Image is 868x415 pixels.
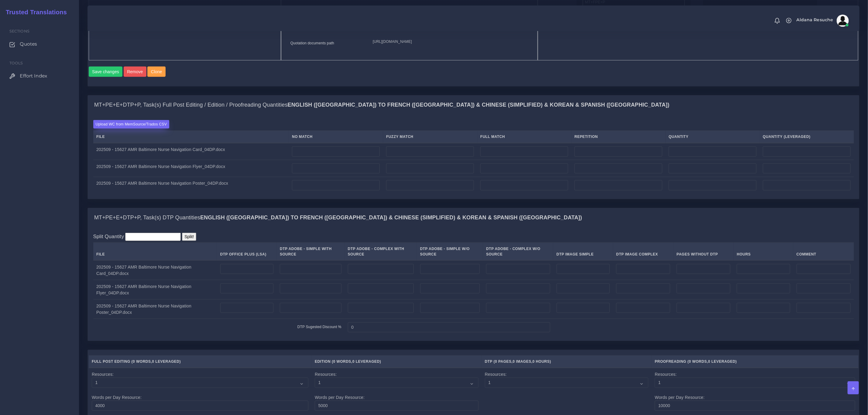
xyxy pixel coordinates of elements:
[93,233,124,240] label: Split Quantity
[2,9,67,16] h2: Trusted Translations
[571,131,666,143] th: Repetition
[2,7,67,17] a: Trusted Translations
[89,67,123,77] button: Save changes
[88,115,859,199] div: MT+PE+E+DTP+P, Task(s) Full Post Editing / Edition / Proofreading QuantitiesEnglish ([GEOGRAPHIC_...
[88,95,859,115] div: MT+PE+E+DTP+P, Task(s) Full Post Editing / Edition / Proofreading QuantitiesEnglish ([GEOGRAPHIC_...
[652,368,859,414] td: Resources: Words per Day Resource:
[89,368,312,414] td: Resources: Words per Day Resource:
[133,359,151,364] span: 0 Words
[147,67,166,77] button: Clone
[88,227,859,341] div: MT+PE+E+DTP+P, Task(s) DTP QuantitiesEnglish ([GEOGRAPHIC_DATA]) TO French ([GEOGRAPHIC_DATA]) & ...
[20,73,47,79] span: Effort Index
[89,355,312,368] th: Full Post Editing ( , )
[482,368,652,414] td: Resources:
[689,359,707,364] span: 0 Words
[93,131,289,143] th: File
[147,67,166,77] a: Clone
[794,15,851,27] a: Aldana Resucheavatar
[477,131,571,143] th: Full Match
[93,243,217,261] th: File
[312,368,482,414] td: Resources: Words per Day Resource:
[674,243,734,261] th: Pages Without DTP
[5,38,74,50] a: Quotes
[93,143,289,160] td: 202509 - 15627 AMR Baltimore Nurse Navigation Card_04DP.docx
[666,131,760,143] th: Quantity
[217,243,276,261] th: DTP Office Plus (LSA)
[88,208,859,228] div: MT+PE+E+DTP+P, Task(s) DTP QuantitiesEnglish ([GEOGRAPHIC_DATA]) TO French ([GEOGRAPHIC_DATA]) & ...
[9,61,23,65] span: Tools
[513,359,531,364] span: 0 Images
[93,280,217,300] td: 202509 - 15627 AMR Baltimore Nurse Navigation Flyer_04DP.docx
[708,359,736,364] span: 0 Leveraged
[352,359,380,364] span: 0 Leveraged
[297,324,341,330] label: DTP Sugested Discount %
[417,243,483,261] th: DTP Adobe - Simple W/O Source
[495,359,512,364] span: 0 Pages
[9,29,29,33] span: Sections
[93,160,289,177] td: 202509 - 15627 AMR Baltimore Nurse Navigation Flyer_04DP.docx
[94,214,582,221] h4: MT+PE+E+DTP+P, Task(s) DTP Quantities
[533,359,550,364] span: 0 Hours
[482,355,652,368] th: DTP ( , , )
[124,67,146,77] button: Remove
[797,18,833,22] span: Aldana Resuche
[20,41,37,47] span: Quotes
[182,233,196,241] input: Split!
[93,300,217,319] td: 202509 - 15627 AMR Baltimore Nurse Navigation Poster_04DP.docx
[200,214,582,221] b: English ([GEOGRAPHIC_DATA]) TO French ([GEOGRAPHIC_DATA]) & Chinese (simplified) & Korean & Spani...
[613,243,674,261] th: DTP Image Complex
[383,131,477,143] th: Fuzzy Match
[345,243,417,261] th: DTP Adobe - Complex With Source
[373,39,528,45] p: [URL][DOMAIN_NAME]
[553,243,613,261] th: DTP Image Simple
[312,355,482,368] th: Edition ( , )
[124,67,148,77] a: Remove
[93,120,170,128] label: Upload WC from MemSource/Trados CSV
[652,355,859,368] th: Proofreading ( , )
[760,131,854,143] th: Quantity (Leveraged)
[94,102,670,108] h4: MT+PE+E+DTP+P, Task(s) Full Post Editing / Edition / Proofreading Quantities
[734,243,793,261] th: Hours
[93,177,289,194] td: 202509 - 15627 AMR Baltimore Nurse Navigation Poster_04DP.docx
[483,243,554,261] th: DTP Adobe - Complex W/O Source
[793,243,854,261] th: Comment
[5,70,74,82] a: Effort Index
[837,15,849,27] img: avatar
[93,260,217,280] td: 202509 - 15627 AMR Baltimore Nurse Navigation Card_04DP.docx
[289,131,383,143] th: No Match
[277,243,345,261] th: DTP Adobe - Simple With Source
[290,40,334,46] label: Quotation documents path
[333,359,351,364] span: 0 Words
[152,359,179,364] span: 0 Leveraged
[288,102,670,108] b: English ([GEOGRAPHIC_DATA]) TO French ([GEOGRAPHIC_DATA]) & Chinese (simplified) & Korean & Spani...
